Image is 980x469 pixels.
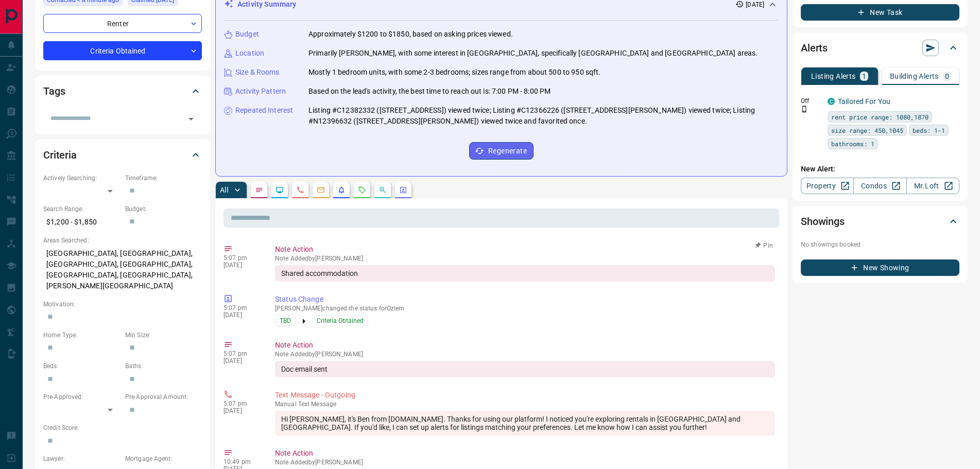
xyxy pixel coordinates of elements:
[223,350,260,357] p: 5:07 pm
[801,36,959,60] div: Alerts
[317,186,325,194] svg: Emails
[43,300,202,309] p: Motivation:
[275,390,775,401] p: Text Message - Outgoing
[43,143,202,167] div: Criteria
[801,259,959,276] button: New Showing
[275,294,775,305] p: Status Change
[275,244,775,255] p: Note Action
[43,214,120,231] p: $1,200 - $1,850
[862,73,866,80] p: 1
[235,48,264,59] p: Location
[399,186,407,194] svg: Agent Actions
[276,186,284,194] svg: Lead Browsing Activity
[275,459,775,466] p: Note Added by [PERSON_NAME]
[308,48,758,59] p: Primarily [PERSON_NAME], with some interest in [GEOGRAPHIC_DATA], specifically [GEOGRAPHIC_DATA] ...
[801,40,828,56] h2: Alerts
[801,178,854,194] a: Property
[275,448,775,459] p: Note Action
[308,67,600,78] p: Mostly 1 bedroom units, with some 2-3 bedrooms; sizes range from about 500 to 950 sqft.
[801,106,808,113] svg: Push Notification Only
[223,262,260,269] p: [DATE]
[379,186,387,194] svg: Opportunities
[275,255,775,262] p: Note Added by [PERSON_NAME]
[223,407,260,414] p: [DATE]
[43,83,65,99] h2: Tags
[275,401,775,408] p: Text Message
[801,164,959,175] p: New Alert:
[125,392,202,402] p: Pre-Approval Amount:
[43,331,120,340] p: Home Type:
[125,173,202,183] p: Timeframe:
[223,311,260,319] p: [DATE]
[275,411,775,436] div: Hi [PERSON_NAME], it's Ben from [DOMAIN_NAME]. Thanks for using our platform! I noticed you're ex...
[43,236,202,245] p: Areas Searched:
[308,86,551,97] p: Based on the lead's activity, the best time to reach out is: 7:00 PM - 8:00 PM
[184,112,198,126] button: Open
[280,316,291,326] span: TBD
[890,73,939,80] p: Building Alerts
[43,204,120,214] p: Search Range:
[220,186,228,194] p: All
[308,29,513,40] p: Approximately $1200 to $1850, based on asking prices viewed.
[125,331,202,340] p: Min Size:
[828,98,835,105] div: condos.ca
[749,241,779,250] button: Pin
[223,357,260,364] p: [DATE]
[913,125,945,135] span: beds: 1-1
[469,142,534,160] button: Regenerate
[275,351,775,358] p: Note Added by [PERSON_NAME]
[838,97,890,106] a: Tailored For You
[235,67,280,78] p: Size & Rooms
[43,14,202,33] div: Renter
[223,254,260,262] p: 5:07 pm
[223,400,260,407] p: 5:07 pm
[223,458,260,465] p: 10:49 pm
[275,305,775,312] p: [PERSON_NAME] changed the status for Ozlem
[275,401,297,408] span: manual
[43,147,77,163] h2: Criteria
[275,361,775,377] div: Doc email sent
[235,105,293,116] p: Repeated Interest
[43,245,202,294] p: [GEOGRAPHIC_DATA], [GEOGRAPHIC_DATA], [GEOGRAPHIC_DATA], [GEOGRAPHIC_DATA], [GEOGRAPHIC_DATA], [G...
[831,138,874,149] span: bathrooms: 1
[43,173,120,183] p: Actively Searching:
[125,361,202,371] p: Baths:
[255,186,263,194] svg: Notes
[337,186,346,194] svg: Listing Alerts
[125,204,202,214] p: Budget:
[308,105,779,127] p: Listing #C12382332 ([STREET_ADDRESS]) viewed twice; Listing #C12366226 ([STREET_ADDRESS][PERSON_N...
[801,4,959,21] button: New Task
[358,186,366,194] svg: Requests
[235,86,286,97] p: Activity Pattern
[801,209,959,234] div: Showings
[43,423,202,432] p: Credit Score:
[317,316,364,326] span: Criteria Obtained
[43,454,120,463] p: Lawyer:
[223,304,260,311] p: 5:07 pm
[125,454,202,463] p: Mortgage Agent:
[43,392,120,402] p: Pre-Approved:
[801,213,845,230] h2: Showings
[811,73,856,80] p: Listing Alerts
[801,96,821,106] p: Off
[831,125,903,135] span: size range: 450,1045
[275,265,775,282] div: Shared accommodation
[275,340,775,351] p: Note Action
[235,29,259,40] p: Budget
[801,240,959,249] p: No showings booked
[43,41,202,60] div: Criteria Obtained
[296,186,304,194] svg: Calls
[43,79,202,103] div: Tags
[945,73,949,80] p: 0
[853,178,906,194] a: Condos
[906,178,959,194] a: Mr.Loft
[43,361,120,371] p: Beds:
[831,112,929,122] span: rent price range: 1080,1870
